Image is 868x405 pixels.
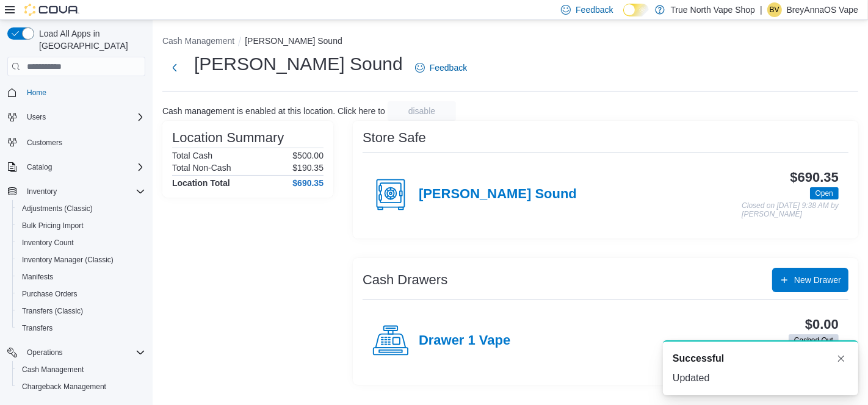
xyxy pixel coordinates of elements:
[17,201,145,216] span: Adjustments (Classic)
[12,268,150,285] button: Manifests
[22,204,93,213] span: Adjustments (Classic)
[22,306,83,316] span: Transfers (Classic)
[790,170,839,185] h3: $690.35
[2,109,150,126] button: Users
[245,36,342,46] button: [PERSON_NAME] Sound
[673,371,848,385] div: Updated
[22,382,106,392] span: Chargeback Management
[12,200,150,217] button: Adjustments (Classic)
[22,160,57,174] button: Catalog
[12,303,150,320] button: Transfers (Classic)
[27,162,52,172] span: Catalog
[816,188,833,199] span: Open
[363,131,426,145] h3: Store Safe
[172,151,212,160] h6: Total Cash
[410,56,472,80] a: Feedback
[22,85,51,100] a: Home
[22,272,53,282] span: Manifests
[430,62,467,74] span: Feedback
[760,2,762,17] p: |
[17,218,145,233] span: Bulk Pricing Import
[22,289,78,299] span: Purchase Orders
[292,151,324,160] p: $500.00
[623,4,649,16] input: Dark Mode
[12,234,150,251] button: Inventory Count
[22,160,145,174] span: Catalog
[673,351,724,366] span: Successful
[767,2,782,17] div: BreyAnnaOS Vape
[17,379,111,394] a: Chargeback Management
[12,361,150,378] button: Cash Management
[17,287,82,301] a: Purchase Orders
[787,2,858,17] p: BreyAnnaOS Vape
[17,287,145,301] span: Purchase Orders
[12,217,150,234] button: Bulk Pricing Import
[810,187,839,199] span: Open
[27,138,62,148] span: Customers
[22,134,145,149] span: Customers
[22,238,74,248] span: Inventory Count
[17,253,145,267] span: Inventory Manager (Classic)
[623,16,624,17] span: Dark Mode
[22,345,145,360] span: Operations
[162,36,234,46] button: Cash Management
[576,4,613,16] span: Feedback
[742,202,839,218] p: Closed on [DATE] 9:38 AM by [PERSON_NAME]
[27,348,63,357] span: Operations
[17,270,58,284] a: Manifests
[292,163,324,173] p: $190.35
[22,85,145,100] span: Home
[22,255,114,265] span: Inventory Manager (Classic)
[22,135,67,150] a: Customers
[805,317,839,332] h3: $0.00
[22,345,68,360] button: Operations
[172,178,230,188] h4: Location Total
[292,178,324,188] h4: $690.35
[673,351,848,366] div: Notification
[27,88,46,98] span: Home
[17,201,98,216] a: Adjustments (Classic)
[17,270,145,284] span: Manifests
[22,323,52,333] span: Transfers
[388,101,456,121] button: disable
[2,84,150,101] button: Home
[17,362,145,377] span: Cash Management
[12,285,150,303] button: Purchase Orders
[17,304,88,318] a: Transfers (Classic)
[12,320,150,337] button: Transfers
[22,110,145,124] span: Users
[22,365,84,375] span: Cash Management
[794,274,841,286] span: New Drawer
[363,273,447,287] h3: Cash Drawers
[12,378,150,395] button: Chargeback Management
[17,235,79,250] a: Inventory Count
[671,2,756,17] p: True North Vape Shop
[34,27,145,52] span: Load All Apps in [GEOGRAPHIC_DATA]
[17,321,145,335] span: Transfers
[419,187,577,202] h4: [PERSON_NAME] Sound
[162,56,187,80] button: Next
[17,218,89,233] a: Bulk Pricing Import
[22,184,62,199] button: Inventory
[17,379,145,394] span: Chargeback Management
[2,133,150,151] button: Customers
[2,159,150,176] button: Catalog
[772,268,848,292] button: New Drawer
[2,183,150,200] button: Inventory
[17,321,57,335] a: Transfers
[27,187,57,196] span: Inventory
[17,304,145,318] span: Transfers (Classic)
[834,351,848,366] button: Dismiss toast
[22,110,51,124] button: Users
[408,105,435,117] span: disable
[2,344,150,361] button: Operations
[22,184,145,199] span: Inventory
[419,333,510,349] h4: Drawer 1 Vape
[194,52,403,76] h1: [PERSON_NAME] Sound
[17,235,145,250] span: Inventory Count
[162,35,858,49] nav: An example of EuiBreadcrumbs
[172,163,231,173] h6: Total Non-Cash
[172,131,284,145] h3: Location Summary
[27,112,46,122] span: Users
[12,251,150,268] button: Inventory Manager (Classic)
